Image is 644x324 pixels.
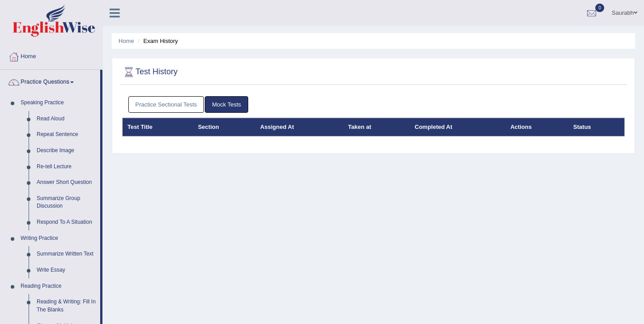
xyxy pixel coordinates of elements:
[255,118,343,136] th: Assigned At
[17,278,100,294] a: Reading Practice
[595,4,604,12] span: 0
[343,118,410,136] th: Taken at
[33,191,100,214] a: Summarize Group Discussion
[0,70,100,92] a: Practice Questions
[17,230,100,247] a: Writing Practice
[33,214,100,230] a: Respond To A Situation
[33,175,100,191] a: Answer Short Question
[33,246,100,262] a: Summarize Written Text
[33,143,100,159] a: Describe Image
[568,118,625,136] th: Status
[119,38,134,44] a: Home
[33,111,100,127] a: Read Aloud
[33,294,100,318] a: Reading & Writing: Fill In The Blanks
[33,262,100,278] a: Write Essay
[193,118,255,136] th: Section
[205,96,248,113] a: Mock Tests
[136,37,178,45] li: Exam History
[123,118,193,136] th: Test Title
[122,65,178,79] h2: Test History
[33,127,100,143] a: Repeat Sentence
[410,118,505,136] th: Completed At
[128,96,204,113] a: Practice Sectional Tests
[505,118,568,136] th: Actions
[0,44,102,67] a: Home
[33,159,100,175] a: Re-tell Lecture
[17,95,100,111] a: Speaking Practice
